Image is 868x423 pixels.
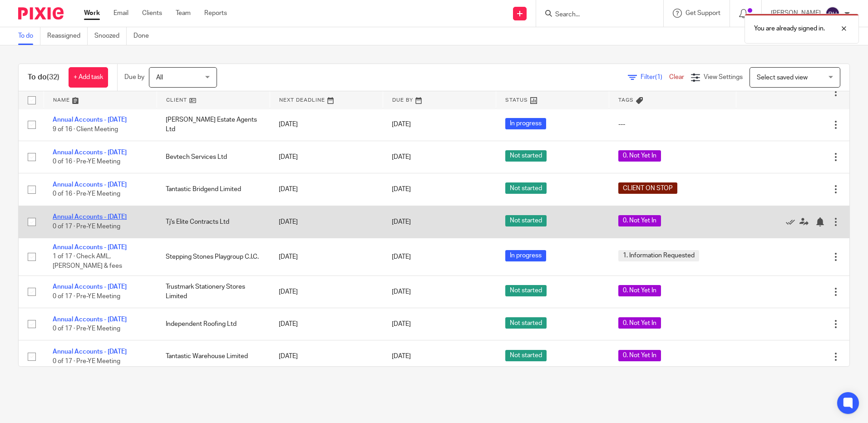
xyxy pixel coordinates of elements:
td: Tantastic Bridgend Limited [157,173,270,206]
span: 0. Not Yet In [618,350,661,361]
a: Annual Accounts - [DATE] [53,284,127,290]
td: Independent Roofing Ltd [157,308,270,340]
a: Annual Accounts - [DATE] [53,117,127,123]
span: [DATE] [392,154,411,160]
span: 0. Not Yet In [618,317,661,329]
span: [DATE] [392,254,411,260]
span: [DATE] [392,186,411,192]
span: 0 of 17 · Pre-YE Meeting [53,223,120,230]
a: Annual Accounts - [DATE] [53,316,127,323]
span: Not started [505,350,547,361]
span: [DATE] [392,122,411,128]
td: Trustmark Stationery Stores Limited [157,275,270,308]
img: svg%3E [825,6,840,21]
a: Reassigned [47,27,88,45]
span: Not started [505,285,547,296]
td: [DATE] [270,108,383,141]
span: In progress [505,118,546,129]
span: 0 of 17 · Pre-YE Meeting [53,325,120,332]
td: Tantastic Warehouse Limited [157,340,270,373]
span: 1 of 17 · Check AML, [PERSON_NAME] & fees [53,254,122,270]
a: Snoozed [94,27,127,45]
td: [DATE] [270,275,383,308]
a: Email [113,9,128,18]
span: Not started [505,150,547,162]
span: 0 of 17 · Pre-YE Meeting [53,358,120,364]
span: 1. Information Requested [618,250,699,261]
a: + Add task [69,67,108,88]
p: You are already signed in. [754,24,825,33]
a: To do [18,27,40,45]
span: CLIENT ON STOP [618,182,677,194]
span: All [156,74,163,81]
img: Pixie [18,7,64,20]
a: Annual Accounts - [DATE] [53,214,127,220]
a: Annual Accounts - [DATE] [53,349,127,355]
span: Not started [505,317,547,329]
span: 0. Not Yet In [618,150,661,162]
td: [DATE] [270,173,383,206]
td: Bevtech Services Ltd [157,141,270,173]
a: Annual Accounts - [DATE] [53,182,127,188]
td: Stepping Stones Playgroup C.I.C. [157,238,270,275]
a: Annual Accounts - [DATE] [53,149,127,156]
a: Clear [669,74,684,80]
span: [DATE] [392,354,411,360]
span: [DATE] [392,219,411,225]
span: [DATE] [392,289,411,295]
span: View Settings [704,74,743,80]
span: Tags [618,98,634,103]
span: Not started [505,182,547,194]
span: 9 of 16 · Client Meeting [53,126,118,133]
a: Annual Accounts - [DATE] [53,244,127,251]
span: (32) [47,74,59,81]
td: [PERSON_NAME] Estate Agents Ltd [157,108,270,141]
a: Work [84,9,100,18]
td: [DATE] [270,340,383,373]
span: [DATE] [392,321,411,327]
td: [DATE] [270,238,383,275]
h1: To do [28,73,59,82]
span: 0. Not Yet In [618,285,661,296]
span: (1) [655,74,662,80]
td: Tj's Elite Contracts Ltd [157,206,270,238]
a: Mark as done [786,217,799,226]
span: 0 of 16 · Pre-YE Meeting [53,191,120,197]
a: Team [176,9,191,18]
td: [DATE] [270,308,383,340]
span: Not started [505,215,547,226]
a: Reports [204,9,227,18]
td: [DATE] [270,141,383,173]
span: Filter [641,74,669,80]
a: Clients [142,9,162,18]
div: --- [618,120,727,129]
span: 0 of 17 · Pre-YE Meeting [53,293,120,300]
a: Done [133,27,156,45]
span: In progress [505,250,546,261]
td: [DATE] [270,206,383,238]
span: 0. Not Yet In [618,215,661,226]
span: 0 of 16 · Pre-YE Meeting [53,158,120,165]
p: Due by [124,73,144,82]
span: Select saved view [757,74,808,81]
